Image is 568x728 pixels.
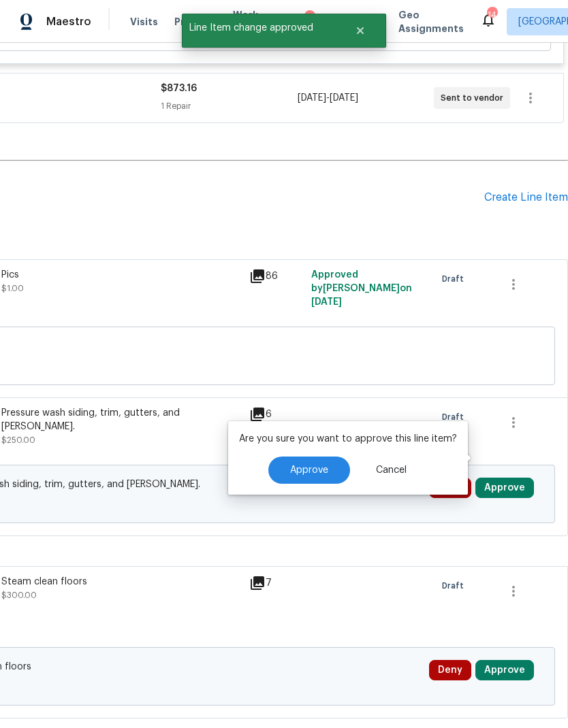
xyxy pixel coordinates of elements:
span: Projects [174,15,217,29]
span: Line Item change approved [182,14,338,42]
span: [DATE] [298,93,326,103]
div: 1 Repair [161,99,297,113]
div: Pressure wash siding, trim, gutters, and [PERSON_NAME]. [1,406,241,433]
span: Approved by [PERSON_NAME] on [311,270,412,307]
p: Are you sure you want to approve this line item? [239,432,457,446]
span: Geo Assignments [398,8,464,35]
span: Work Orders [233,8,268,35]
button: Approve [475,660,534,680]
button: Close [338,17,383,44]
span: Sent to vendor [441,91,509,105]
div: 6 [249,406,303,423]
span: Cancel [376,465,407,476]
div: 1 [304,10,315,24]
span: $873.16 [161,84,197,93]
div: Create Line Item [484,191,568,204]
div: 7 [249,575,303,591]
span: Maestro [46,15,91,29]
span: $300.00 [1,591,37,599]
span: Draft [442,410,469,424]
button: Cancel [354,457,428,484]
span: $1.00 [1,284,24,293]
button: Approve [268,457,350,484]
span: [DATE] [330,93,358,103]
span: [DATE] [311,297,342,307]
span: $250.00 [1,436,35,444]
button: Approve [475,478,534,498]
div: Steam clean floors [1,575,241,589]
span: Visits [130,15,158,29]
div: Pics [1,268,241,282]
button: Deny [429,660,471,680]
span: Draft [442,272,469,286]
div: 14 [487,8,496,22]
span: Approve [290,465,328,476]
span: Draft [442,579,469,593]
div: 86 [249,268,303,284]
span: - [298,91,358,105]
